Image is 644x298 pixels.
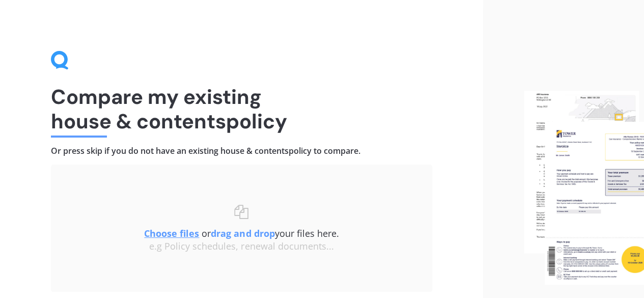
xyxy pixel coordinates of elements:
[144,227,339,239] span: or your files here.
[51,85,432,133] h1: Compare my existing house & contents policy
[524,91,644,285] img: files.webp
[71,241,412,252] div: e.g Policy schedules, renewal documents...
[211,227,274,239] b: drag and drop
[144,227,199,239] u: Choose files
[51,146,432,156] h4: Or press skip if you do not have an existing house & contents policy to compare.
